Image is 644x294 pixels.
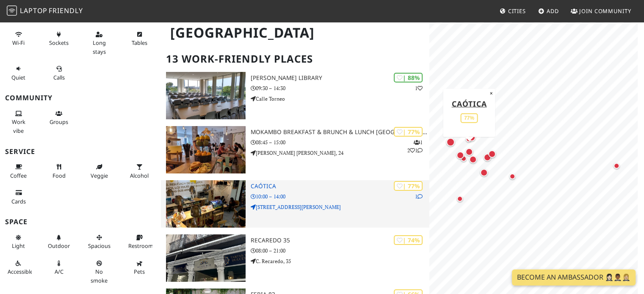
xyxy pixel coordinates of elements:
div: Map marker [482,152,493,163]
button: Coffee [5,160,32,182]
span: Restroom [128,242,153,250]
button: Close popup [487,88,495,98]
div: Map marker [611,161,622,171]
div: | 77% [394,181,423,191]
span: Natural light [12,242,25,250]
button: A/C [45,256,72,279]
span: Laptop [20,6,47,15]
span: Credit cards [11,198,26,205]
h3: Productivity [5,15,156,23]
a: Join Community [567,3,635,19]
h3: Space [5,218,156,226]
h3: [PERSON_NAME] Library [251,74,430,82]
div: Map marker [445,136,456,148]
div: Map marker [455,150,466,161]
p: 09:30 – 14:30 [251,84,430,92]
img: LaptopFriendly [7,5,17,16]
div: Map marker [486,148,498,159]
span: Accessible [8,268,33,275]
button: Spacious [86,231,113,253]
div: | 88% [394,73,423,82]
h3: Caótica [251,183,430,190]
span: Alcohol [130,172,149,179]
span: Quiet [11,74,25,81]
button: Calls [45,62,72,84]
span: Pet friendly [134,268,145,275]
p: Calle Torneo [251,95,430,103]
a: Add [535,3,562,19]
a: Felipe González Márquez Library | 88% 1 [PERSON_NAME] Library 09:30 – 14:30 Calle Torneo [161,72,429,119]
a: Mokambo Breakfast & Brunch & Lunch Sevilla | 77% 121 Mokambo Breakfast & Brunch & Lunch [GEOGRAPH... [161,126,429,173]
img: Felipe González Márquez Library [166,72,245,119]
p: 1 [415,84,423,92]
button: Long stays [86,27,113,58]
span: Video/audio calls [53,74,65,81]
span: Long stays [93,39,106,55]
span: Group tables [50,118,68,126]
div: Map marker [459,154,469,164]
span: People working [12,118,25,134]
button: Pets [126,256,153,279]
button: Tables [126,27,153,50]
span: Spacious [88,242,111,250]
button: Outdoor [45,231,72,253]
a: Become an Ambassador 🤵🏻‍♀️🤵🏾‍♂️🤵🏼‍♀️ [512,269,636,286]
p: [STREET_ADDRESS][PERSON_NAME] [251,203,430,211]
span: Outdoor area [48,242,70,250]
div: | 74% [394,235,423,245]
button: Alcohol [126,160,153,182]
span: Work-friendly tables [132,39,147,47]
p: [PERSON_NAME] [PERSON_NAME], 24 [251,149,430,157]
span: Food [53,172,66,179]
p: 10:00 – 14:00 [251,192,430,201]
div: | 77% [394,127,423,137]
span: Join Community [579,7,631,15]
p: 1 2 1 [407,138,423,154]
button: No smoke [86,256,113,287]
span: Cities [508,7,526,15]
h3: Service [5,148,156,156]
p: C. Recaredo, 35 [251,257,430,265]
button: Wi-Fi [5,27,32,50]
div: Map marker [467,154,478,165]
button: Food [45,160,72,182]
img: Mokambo Breakfast & Brunch & Lunch Sevilla [166,126,245,173]
div: Map marker [464,134,474,144]
a: Cities [496,3,529,19]
button: Light [5,231,32,253]
button: Cards [5,186,32,208]
button: Work vibe [5,107,32,137]
span: Smoke free [91,268,108,284]
a: LaptopFriendly LaptopFriendly [7,4,83,19]
img: Recaredo 35 [166,234,245,282]
button: Groups [45,107,72,129]
a: Caótica [452,98,487,108]
span: Friendly [49,6,83,15]
h3: Community [5,94,156,102]
span: Veggie [91,172,108,179]
div: Map marker [507,171,517,181]
span: Stable Wi-Fi [12,39,25,47]
button: Restroom [126,231,153,253]
span: Coffee [10,172,27,179]
button: Quiet [5,62,32,84]
p: 1 [415,192,423,201]
button: Sockets [45,27,72,50]
p: 08:45 – 15:00 [251,138,430,146]
span: Add [547,7,559,15]
h1: [GEOGRAPHIC_DATA] [163,21,428,44]
span: Power sockets [49,39,69,47]
div: Map marker [478,167,489,178]
a: Recaredo 35 | 74% Recaredo 35 08:00 – 21:00 C. Recaredo, 35 [161,234,429,282]
div: Map marker [466,132,477,143]
div: Map marker [464,146,475,157]
button: Accessible [5,256,32,279]
span: Air conditioned [55,268,64,275]
img: Caótica [166,180,245,228]
h3: Recaredo 35 [251,237,430,244]
p: 08:00 – 21:00 [251,247,430,255]
button: Veggie [86,160,113,182]
h3: Mokambo Breakfast & Brunch & Lunch [GEOGRAPHIC_DATA] [251,129,430,136]
div: Map marker [455,194,465,204]
h2: 13 Work-Friendly Places [166,46,424,72]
